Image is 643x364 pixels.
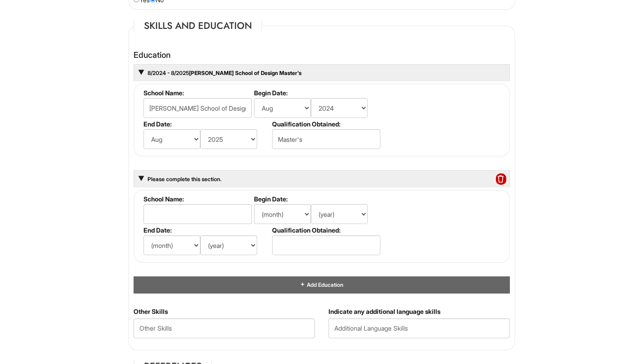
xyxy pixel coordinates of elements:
label: Other Skills [134,307,168,316]
label: Qualification Obtained: [272,120,379,128]
label: End Date: [143,226,268,234]
label: Indicate any additional language skills [328,307,440,316]
h4: Education [134,51,510,60]
a: Add Education [300,281,343,288]
label: Begin Date: [254,195,379,203]
input: Additional Language Skills [328,318,510,338]
label: Begin Date: [254,89,379,97]
label: End Date: [143,120,268,128]
label: Qualification Obtained: [272,226,379,234]
label: School Name: [143,195,250,203]
a: Delete [496,175,506,184]
input: Other Skills [134,318,315,338]
span: 8/2024 - 8/2025 [147,70,189,76]
label: School Name: [143,89,250,97]
legend: Skills and Education [134,19,262,33]
a: Please complete this section. [147,176,222,182]
span: Add Education [305,281,343,288]
a: 8/2024 - 8/2025[PERSON_NAME] School of Design Master's [147,70,301,76]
